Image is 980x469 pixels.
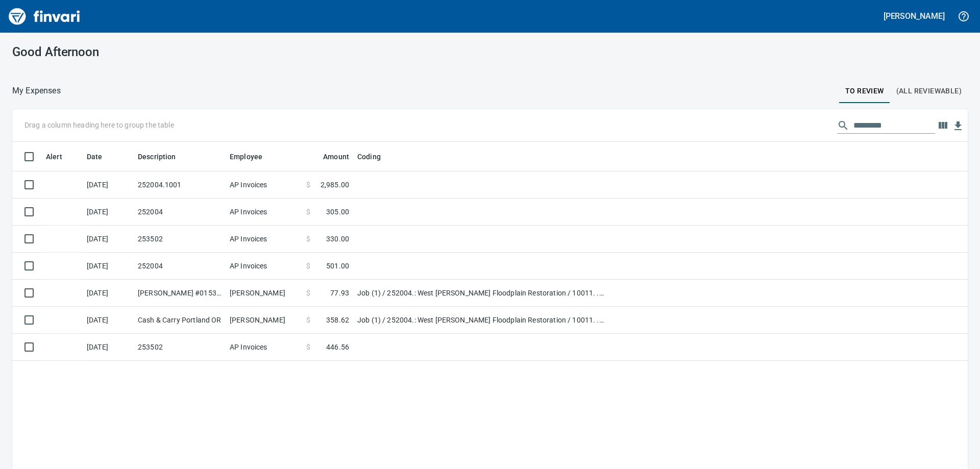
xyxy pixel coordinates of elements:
[24,120,174,130] p: Drag a column heading here to group the table
[306,180,310,190] span: $
[950,118,966,134] button: Download Table
[226,199,302,226] td: AP Invoices
[46,151,76,163] span: Alert
[884,11,945,21] h5: [PERSON_NAME]
[134,280,226,307] td: [PERSON_NAME] #0153 [GEOGRAPHIC_DATA] OR
[353,307,608,334] td: Job (1) / 252004.: West [PERSON_NAME] Floodplain Restoration / 10011. .: Superintendent / 5: Other
[134,226,226,253] td: 253502
[310,151,349,163] span: Amount
[230,151,262,163] span: Employee
[46,151,62,163] span: Alert
[935,118,950,133] button: Choose columns to display
[896,85,962,97] span: (All Reviewable)
[326,234,349,244] span: 330.00
[138,151,176,163] span: Description
[326,261,349,271] span: 501.00
[12,85,61,97] p: My Expenses
[83,280,134,307] td: [DATE]
[87,151,103,163] span: Date
[83,226,134,253] td: [DATE]
[306,288,310,298] span: $
[323,151,349,163] span: Amount
[326,342,349,352] span: 446.56
[306,342,310,352] span: $
[306,261,310,271] span: $
[134,171,226,199] td: 252004.1001
[138,151,189,163] span: Description
[306,315,310,325] span: $
[306,234,310,244] span: $
[83,199,134,226] td: [DATE]
[321,180,349,190] span: 2,985.00
[226,253,302,280] td: AP Invoices
[357,151,394,163] span: Coding
[134,199,226,226] td: 252004
[12,85,61,97] nav: breadcrumb
[83,171,134,199] td: [DATE]
[845,85,884,97] span: To Review
[357,151,381,163] span: Coding
[226,334,302,361] td: AP Invoices
[330,288,349,298] span: 77.93
[326,207,349,217] span: 305.00
[881,8,947,24] button: [PERSON_NAME]
[226,171,302,199] td: AP Invoices
[353,280,608,307] td: Job (1) / 252004.: West [PERSON_NAME] Floodplain Restoration / 10011. .: Superintendent / 5: Other
[83,334,134,361] td: [DATE]
[83,253,134,280] td: [DATE]
[226,226,302,253] td: AP Invoices
[87,151,116,163] span: Date
[12,45,314,59] h3: Good Afternoon
[83,307,134,334] td: [DATE]
[226,307,302,334] td: [PERSON_NAME]
[226,280,302,307] td: [PERSON_NAME]
[326,315,349,325] span: 358.62
[134,307,226,334] td: Cash & Carry Portland OR
[230,151,276,163] span: Employee
[6,4,83,29] img: Finvari
[134,253,226,280] td: 252004
[134,334,226,361] td: 253502
[306,207,310,217] span: $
